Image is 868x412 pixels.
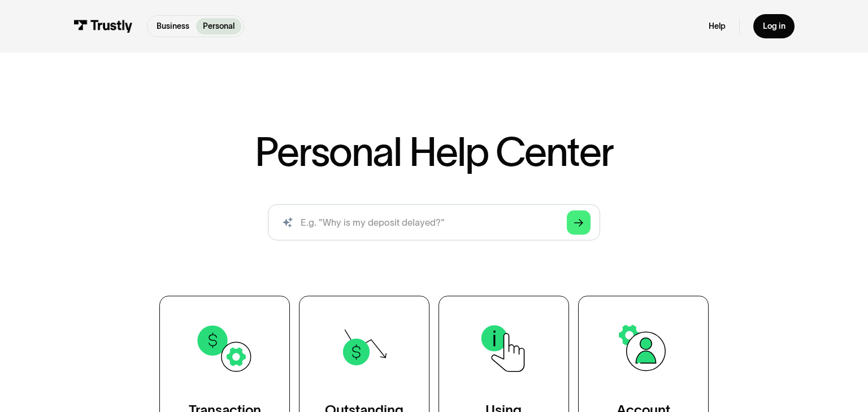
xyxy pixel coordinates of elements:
[157,20,189,32] p: Business
[73,20,133,32] img: Trustly Logo
[268,204,600,241] input: search
[753,14,794,38] a: Log in
[763,21,785,31] div: Log in
[255,132,613,172] h1: Personal Help Center
[203,20,235,32] p: Personal
[268,204,600,241] form: Search
[709,21,726,31] a: Help
[196,18,241,34] a: Personal
[150,18,196,34] a: Business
